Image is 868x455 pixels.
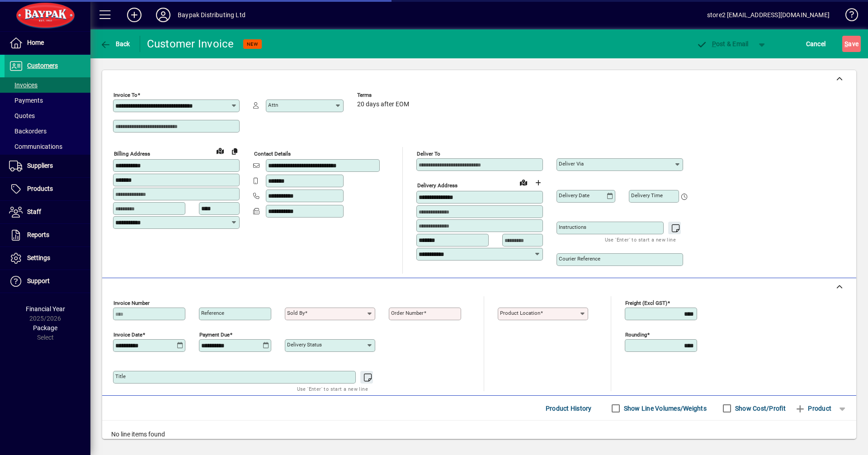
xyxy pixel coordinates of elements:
[227,144,242,158] button: Copy to Delivery address
[9,143,62,150] span: Communications
[692,36,753,52] button: Post & Email
[696,40,749,47] span: ost & Email
[5,155,90,177] a: Suppliers
[790,400,836,417] button: Product
[605,234,676,245] mat-hint: Use 'Enter' to start a new line
[113,92,137,98] mat-label: Invoice To
[297,384,368,394] mat-hint: Use 'Enter' to start a new line
[90,36,140,52] app-page-header-button: Back
[500,310,540,316] mat-label: Product location
[27,62,58,69] span: Customers
[5,123,90,139] a: Backorders
[115,373,126,379] mat-label: Title
[199,332,230,338] mat-label: Payment due
[201,310,224,316] mat-label: Reference
[559,256,600,262] mat-label: Courier Reference
[100,40,130,47] span: Back
[806,37,826,51] span: Cancel
[5,108,90,123] a: Quotes
[844,40,848,47] span: S
[247,41,258,47] span: NEW
[542,400,595,417] button: Product History
[98,36,132,52] button: Back
[5,247,90,270] a: Settings
[9,81,38,89] span: Invoices
[625,300,667,306] mat-label: Freight (excl GST)
[733,404,786,413] label: Show Cost/Profit
[531,175,545,190] button: Choose address
[5,224,90,246] a: Reports
[546,401,592,416] span: Product History
[213,143,227,158] a: View on map
[839,2,857,31] a: Knowledge Base
[516,175,531,190] a: View on map
[9,112,35,119] span: Quotes
[147,37,234,51] div: Customer Invoice
[707,8,830,22] div: store2 [EMAIL_ADDRESS][DOMAIN_NAME]
[5,178,90,200] a: Products
[417,151,440,157] mat-label: Deliver To
[712,40,716,47] span: P
[559,161,584,167] mat-label: Deliver via
[178,8,245,22] div: Baypak Distributing Ltd
[27,162,53,169] span: Suppliers
[357,92,411,98] span: Terms
[27,208,41,215] span: Staff
[5,32,90,54] a: Home
[9,97,43,104] span: Payments
[804,36,828,52] button: Cancel
[559,224,586,230] mat-label: Instructions
[33,324,57,332] span: Package
[631,192,663,199] mat-label: Delivery time
[5,93,90,108] a: Payments
[113,300,150,306] mat-label: Invoice number
[5,201,90,223] a: Staff
[842,36,861,52] button: Save
[287,341,322,348] mat-label: Delivery status
[287,310,305,316] mat-label: Sold by
[9,128,47,135] span: Backorders
[27,277,50,284] span: Support
[844,37,859,51] span: ave
[795,401,831,416] span: Product
[357,101,409,108] span: 20 days after EOM
[5,77,90,93] a: Invoices
[27,254,50,261] span: Settings
[622,404,707,413] label: Show Line Volumes/Weights
[149,7,178,23] button: Profile
[559,192,590,199] mat-label: Delivery date
[268,102,278,108] mat-label: Attn
[113,332,142,338] mat-label: Invoice date
[102,421,856,448] div: No line items found
[391,310,424,316] mat-label: Order number
[5,139,90,154] a: Communications
[27,231,49,238] span: Reports
[120,7,149,23] button: Add
[625,332,647,338] mat-label: Rounding
[5,270,90,293] a: Support
[26,305,65,313] span: Financial Year
[27,185,53,192] span: Products
[27,39,44,46] span: Home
